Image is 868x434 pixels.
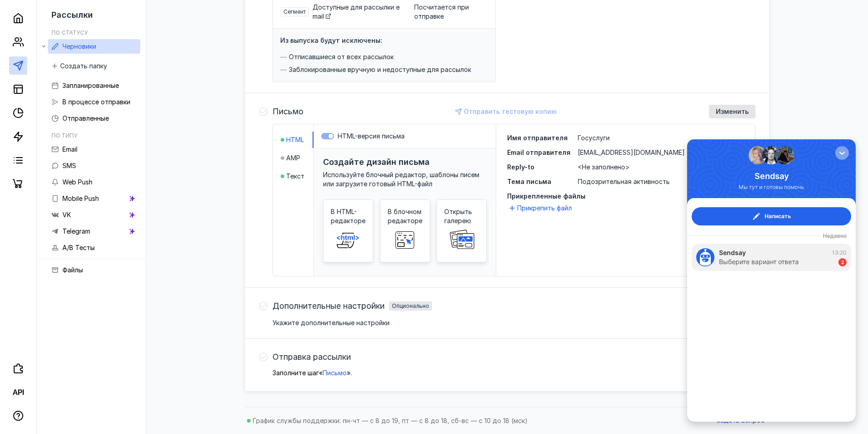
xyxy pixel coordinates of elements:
a: VK [48,208,140,222]
h5: По статусу [51,29,88,36]
span: SMS [62,162,76,169]
span: Имя отправителя [507,134,568,142]
span: Web Push [62,178,92,186]
span: Открыть галерею [444,207,479,225]
span: Сегмент [283,8,306,15]
div: Sendsay [51,32,117,41]
a: Mobile Push [48,191,140,206]
span: Используйте блочный редактор, шаблоны писем или загрузите готовый HTML-файл [323,171,479,188]
span: Укажите дополнительные настройки [272,319,390,327]
span: [EMAIL_ADDRESS][DOMAIN_NAME] [578,148,685,157]
a: Web Push [48,175,140,189]
span: Заблокированные вручную и недоступные для рассылок [289,65,471,74]
span: В процессе отправки [62,98,130,106]
span: HTML [286,135,304,144]
p: Заполните шаг « » . [272,368,755,378]
a: Доступные для рассылки email [313,3,400,20]
button: Прикрепить файл [507,203,575,214]
span: AMP [286,153,300,163]
h4: Письмо [272,107,303,116]
span: График службы поддержки: пн-чт — с 8 до 19, пт — с 8 до 18, сб-вс — с 10 до 18 (мск) [253,417,528,424]
span: Дополнительные настройки [272,301,385,311]
span: Письмо [323,369,347,377]
h5: По типу [51,132,77,139]
span: Запланированные [62,82,119,89]
span: Telegram [62,227,90,235]
div: Мы тут и готовы помочь [51,44,117,52]
h3: Создайте дизайн письма [323,157,430,167]
a: A/B Тесты [48,240,140,255]
span: Файлы [62,266,83,274]
span: Написать [77,72,104,82]
span: Email отправителя [507,148,570,156]
button: Создать папку [48,59,112,73]
span: Тема письма [507,178,551,185]
span: Прикрепленные файлы [507,192,744,201]
h4: Из выпуска будут исключены: [280,36,382,44]
a: В процессе отправки [48,95,140,109]
a: Черновики [48,39,140,54]
span: В блочном редакторе [388,207,422,225]
div: 13:20 [140,109,159,118]
span: Mobile Push [62,194,99,202]
span: Создать папку [60,62,107,70]
span: Госуслуги [578,134,610,142]
a: Файлы [48,263,140,277]
div: Недавно [134,93,164,100]
span: Email [62,145,77,153]
span: Отписавшиеся от всех рассылок [289,52,394,61]
a: Запланированные [48,78,140,93]
a: Отправленные [48,111,140,126]
span: Прикрепить файл [517,204,572,213]
span: Посчитается при отправке [414,3,488,21]
span: <Не заполнено> [578,163,630,171]
h4: Отправка рассылки [272,352,351,362]
span: VK [62,211,71,219]
span: HTML-версия письма [338,132,405,140]
div: 2 [151,119,159,127]
span: Текст [286,172,304,181]
div: Опционально [392,303,429,309]
span: Отправленные [62,114,109,122]
a: Telegram [48,224,140,239]
span: Рассылки [51,10,93,20]
div: Sendsay [32,109,59,118]
button: Письмо [323,368,347,378]
button: Изменить [709,105,755,118]
span: Reply-to [507,163,534,171]
span: Изменить [716,108,749,116]
span: Подозрительная активность [578,178,670,185]
span: Черновики [62,42,96,50]
div: Выберите вариант ответа [32,118,112,127]
button: Написать [5,68,164,86]
span: A/B Тесты [62,244,95,251]
a: Email [48,142,140,157]
h4: Дополнительные настройкиОпционально [272,301,432,311]
a: SMS [48,158,140,173]
span: В HTML-редакторе [331,207,365,225]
